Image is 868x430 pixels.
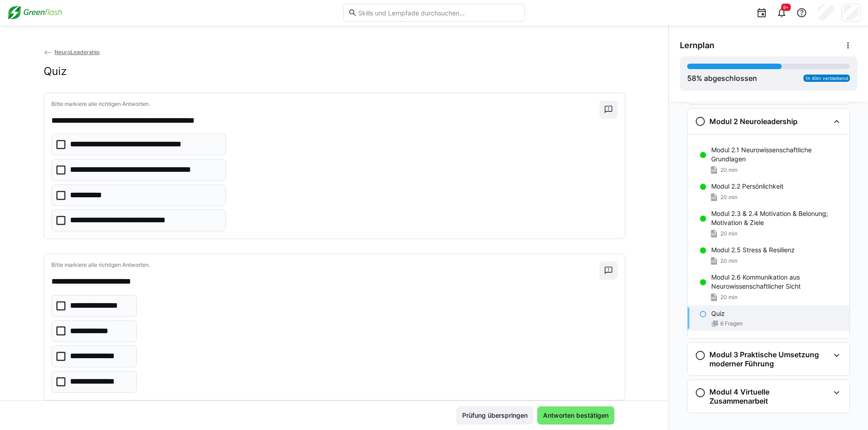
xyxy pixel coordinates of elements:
p: Modul 2.3 & 2.4 Motivation & Belonung; Motivation & Ziele [711,209,842,227]
span: 20 min [720,294,738,301]
span: Prüfung überspringen [461,411,529,420]
h2: Quiz [44,65,67,78]
h3: Modul 2 Neuroleadership [709,117,798,126]
div: % abgeschlossen [687,73,757,84]
h3: Modul 4 Virtuelle Zusammenarbeit [709,387,829,405]
p: Quiz [711,309,725,318]
p: Modul 2.1 Neurowissenschaftliche Grundlagen [711,145,842,164]
span: 20 min [720,230,738,237]
a: NeuroLeadership [44,49,100,55]
span: 20 min [720,194,738,201]
p: Bitte markiere alle richtigen Antworten. [51,100,599,108]
p: Modul 2.6 Kommunikation aus Neurowissenschaftlicher Sicht [711,273,842,291]
span: Lernplan [680,40,714,50]
span: NeuroLeadership [55,49,100,55]
span: 9+ [783,5,789,10]
span: 20 min [720,257,738,265]
button: Prüfung überspringen [456,406,534,425]
span: 20 min [720,166,738,174]
span: Antworten bestätigen [542,411,610,420]
span: 58 [687,74,696,83]
button: Antworten bestätigen [537,406,614,425]
p: Modul 2.2 Persönlichkeit [711,182,783,191]
p: Modul 2.5 Stress & Resilienz [711,245,795,255]
span: 6 Fragen [720,320,743,327]
p: Bitte markiere alle richtigen Antworten. [51,261,599,269]
h3: Modul 3 Praktische Umsetzung moderner Führung [709,350,829,368]
input: Skills und Lernpfade durchsuchen… [357,9,520,17]
span: 1h 40m verbleibend [805,75,848,81]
